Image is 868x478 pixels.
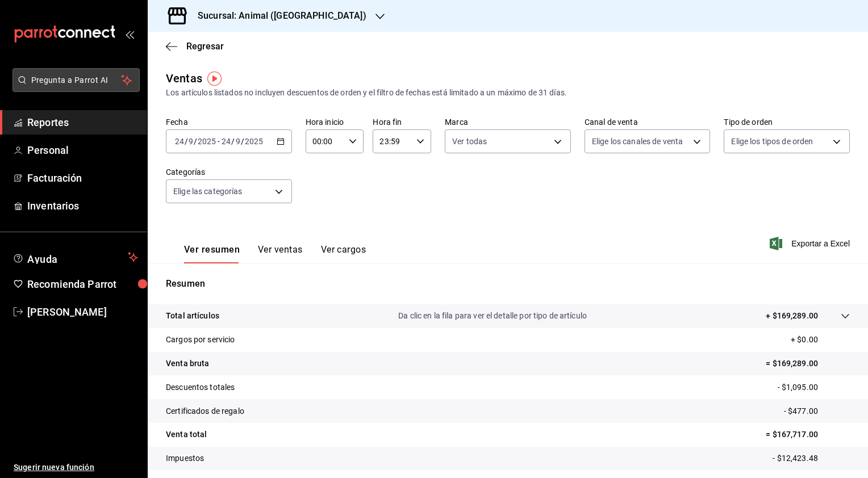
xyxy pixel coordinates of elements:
[166,405,244,417] p: Certificados de regalo
[221,137,231,146] input: --
[27,250,123,264] span: Ayuda
[452,136,487,147] span: Ver todas
[184,244,240,263] button: Ver resumen
[14,462,138,473] span: Sugerir nueva función
[197,137,216,146] input: ----
[186,41,224,52] span: Regresar
[166,334,235,346] p: Cargos por servicio
[27,142,138,158] span: Personal
[166,87,850,99] div: Los artículos listados no incluyen descuentos de orden y el filtro de fechas está limitado a un m...
[12,68,140,92] button: Pregunta a Parrot AI
[27,198,138,213] span: Inventarios
[166,310,219,322] p: Total artículos
[166,277,850,291] p: Resumen
[321,244,366,263] button: Ver cargos
[166,429,207,441] p: Venta total
[244,137,264,146] input: ----
[772,237,850,250] button: Exportar a Excel
[585,118,711,126] label: Canal de venta
[166,381,235,393] p: Descuentos totales
[218,137,220,146] span: -
[766,429,850,441] p: = $167,717.00
[784,405,850,417] p: - $477.00
[731,136,813,147] span: Elige los tipos de orden
[173,186,243,197] span: Elige las categorías
[592,136,683,147] span: Elige los canales de venta
[231,137,235,146] span: /
[27,304,138,320] span: [PERSON_NAME]
[207,72,222,86] img: Tooltip marker
[188,137,194,146] input: --
[27,276,138,292] span: Recomienda Parrot
[189,9,366,23] h3: Sucursal: Animal ([GEOGRAPHIC_DATA])
[773,452,850,464] p: - $12,423.48
[125,30,134,39] button: open_drawer_menu
[445,118,571,126] label: Marca
[766,358,850,370] p: = $169,289.00
[184,244,366,263] div: navigation tabs
[166,70,202,87] div: Ventas
[791,334,850,346] p: + $0.00
[398,310,587,322] p: Da clic en la fila para ver el detalle por tipo de artículo
[166,358,209,370] p: Venta bruta
[766,310,818,322] p: + $169,289.00
[185,137,188,146] span: /
[27,170,138,186] span: Facturación
[166,168,292,176] label: Categorías
[27,115,138,130] span: Reportes
[306,118,364,126] label: Hora inicio
[194,137,197,146] span: /
[258,244,303,263] button: Ver ventas
[724,118,850,126] label: Tipo de orden
[235,137,241,146] input: --
[31,74,122,86] span: Pregunta a Parrot AI
[166,41,224,52] button: Regresar
[166,118,292,126] label: Fecha
[373,118,431,126] label: Hora fin
[174,137,185,146] input: --
[166,452,204,464] p: Impuestos
[778,381,850,393] p: - $1,095.00
[241,137,244,146] span: /
[8,82,140,94] a: Pregunta a Parrot AI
